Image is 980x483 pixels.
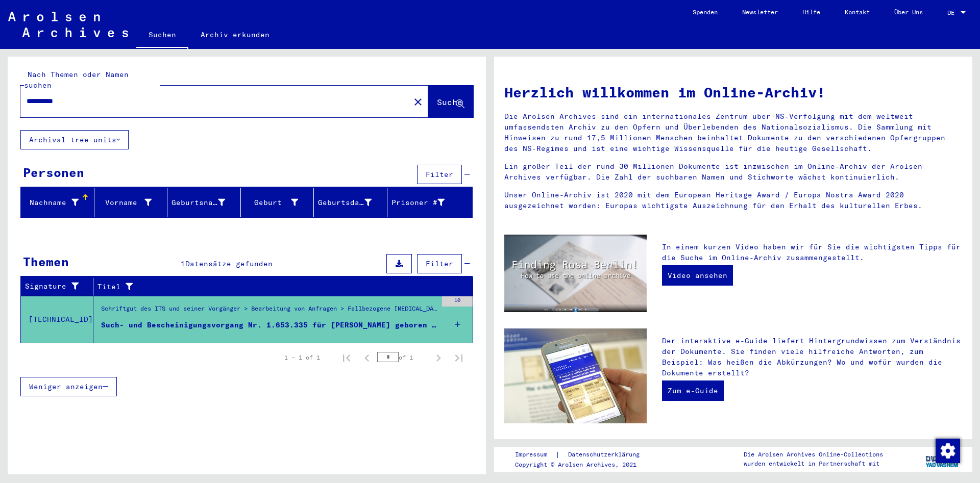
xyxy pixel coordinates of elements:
[171,197,225,208] div: Geburtsname
[515,460,652,469] p: Copyright © Arolsen Archives, 2021
[185,259,273,268] span: Datensätze gefunden
[21,296,93,343] td: [TECHNICAL_ID]
[20,377,117,396] button: Weniger anzeigen
[426,170,453,179] span: Filter
[20,130,129,149] button: Archival tree units
[24,70,129,90] mat-label: Nach Themen oder Namen suchen
[167,188,241,217] mat-header-cell: Geburtsname
[314,188,387,217] mat-header-cell: Geburtsdatum
[97,282,448,292] div: Titel
[442,296,473,307] div: 10
[504,111,962,154] p: Die Arolsen Archives sind ein internationales Zentrum über NS-Verfolgung mit dem weltweit umfasse...
[923,446,962,472] img: yv_logo.png
[377,352,428,362] div: of 1
[947,9,959,16] span: DE
[744,450,883,459] p: Die Arolsen Archives Online-Collections
[284,353,320,362] div: 1 – 1 of 1
[504,82,962,103] h1: Herzlich willkommen im Online-Archiv!
[97,278,460,295] div: Titel
[428,86,473,117] button: Suche
[391,194,460,211] div: Prisoner #
[29,382,103,391] span: Weniger anzeigen
[25,281,80,292] div: Signature
[412,96,424,108] mat-icon: close
[99,194,167,211] div: Vorname
[391,197,445,208] div: Prisoner #
[662,265,733,286] a: Video ansehen
[171,194,240,211] div: Geburtsname
[426,259,453,268] span: Filter
[318,194,387,211] div: Geburtsdatum
[23,163,84,182] div: Personen
[504,235,647,312] img: video.jpg
[504,328,647,423] img: eguide.jpg
[744,459,883,468] p: wurden entwickelt in Partnerschaft mit
[245,194,314,211] div: Geburt‏
[101,320,437,331] div: Such- und Bescheinigungsvorgang Nr. 1.653.335 für [PERSON_NAME] geboren [DEMOGRAPHIC_DATA]
[188,22,282,47] a: Archiv erkunden
[99,197,152,208] div: Vorname
[318,197,372,208] div: Geburtsdatum
[504,161,962,183] p: Ein großer Teil der rund 30 Millionen Dokumente ist inzwischen im Online-Archiv der Arolsen Archi...
[936,439,960,463] img: Zustimmung ändern
[417,165,462,184] button: Filter
[245,197,299,208] div: Geburt‏
[25,278,93,295] div: Signature
[449,347,469,368] button: Last page
[417,254,462,273] button: Filter
[560,449,652,460] a: Datenschutzerklärung
[23,252,69,271] div: Themen
[662,242,962,263] p: In einem kurzen Video haben wir für Sie die wichtigsten Tipps für die Suche im Online-Archiv zusa...
[357,347,377,368] button: Previous page
[504,190,962,211] p: Unser Online-Archiv ist 2020 mit dem European Heritage Award / Europa Nostra Award 2020 ausgezeic...
[136,22,188,49] a: Suchen
[101,304,437,318] div: Schriftgut des ITS und seiner Vorgänger > Bearbeitung von Anfragen > Fallbezogene [MEDICAL_DATA] ...
[408,91,428,112] button: Clear
[8,12,128,37] img: Arolsen_neg.svg
[662,380,724,401] a: Zum e-Guide
[662,336,962,378] p: Der interaktive e-Guide liefert Hintergrundwissen zum Verständnis der Dokumente. Sie finden viele...
[428,347,449,368] button: Next page
[94,188,168,217] mat-header-cell: Vorname
[241,188,314,217] mat-header-cell: Geburt‏
[515,449,555,460] a: Impressum
[515,449,652,460] div: |
[25,194,94,211] div: Nachname
[25,197,79,208] div: Nachname
[437,97,462,107] span: Suche
[387,188,473,217] mat-header-cell: Prisoner #
[336,347,357,368] button: First page
[181,259,185,268] span: 1
[21,188,94,217] mat-header-cell: Nachname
